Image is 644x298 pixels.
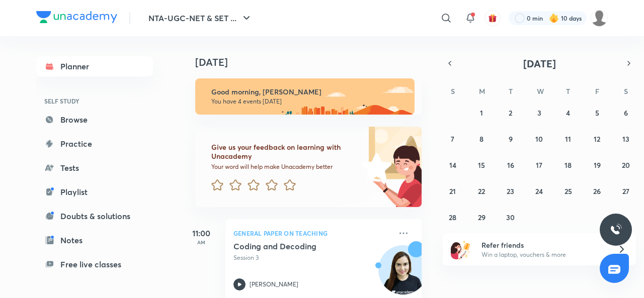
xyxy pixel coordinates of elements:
abbr: September 24, 2025 [535,186,543,196]
button: September 15, 2025 [473,157,490,173]
button: avatar [485,10,501,26]
a: Tests [36,158,153,178]
p: Session 3 [233,253,391,262]
a: Practice [36,134,153,154]
button: September 23, 2025 [503,183,519,199]
button: September 22, 2025 [473,183,490,199]
img: referral [451,239,471,259]
button: September 29, 2025 [473,209,490,225]
h6: Refer friends [481,240,605,250]
button: September 4, 2025 [560,105,576,121]
h5: Coding and Decoding [233,241,359,251]
h6: Good morning, [PERSON_NAME] [211,87,406,96]
button: September 5, 2025 [589,105,605,121]
abbr: September 16, 2025 [507,160,514,170]
abbr: September 10, 2025 [535,134,543,144]
button: September 13, 2025 [618,131,634,147]
abbr: September 22, 2025 [478,186,485,196]
button: September 6, 2025 [618,105,634,121]
h6: SELF STUDY [36,92,153,110]
p: [PERSON_NAME] [250,280,298,289]
button: September 28, 2025 [445,209,461,225]
h5: 11:00 [181,227,221,239]
button: September 20, 2025 [618,157,634,173]
button: September 11, 2025 [560,131,576,147]
button: September 25, 2025 [560,183,576,199]
abbr: September 25, 2025 [565,186,572,196]
abbr: Saturday [624,86,628,96]
abbr: Sunday [451,86,455,96]
h6: Give us your feedback on learning with Unacademy [211,143,358,161]
abbr: September 20, 2025 [622,160,630,170]
button: September 7, 2025 [445,131,461,147]
abbr: September 23, 2025 [507,186,514,196]
a: Planner [36,56,153,76]
p: Your word will help make Unacademy better [211,163,358,171]
abbr: September 3, 2025 [537,108,541,118]
button: [DATE] [457,56,622,70]
button: September 14, 2025 [445,157,461,173]
img: ranjini [591,10,608,27]
abbr: Thursday [566,86,570,96]
abbr: September 30, 2025 [506,213,515,222]
abbr: September 2, 2025 [509,108,512,118]
abbr: September 21, 2025 [449,186,456,196]
button: NTA-UGC-NET & SET ... [142,8,259,28]
abbr: September 27, 2025 [622,186,629,196]
button: September 24, 2025 [531,183,547,199]
abbr: September 13, 2025 [622,134,629,144]
button: September 9, 2025 [503,131,519,147]
button: September 18, 2025 [560,157,576,173]
p: You have 4 events [DATE] [211,97,406,106]
button: September 21, 2025 [445,183,461,199]
a: Company Logo [36,11,117,26]
abbr: Wednesday [537,86,544,96]
abbr: September 19, 2025 [594,160,601,170]
button: September 12, 2025 [589,131,605,147]
abbr: September 4, 2025 [566,108,570,118]
a: Browse [36,110,153,130]
img: streak [549,13,559,23]
abbr: September 12, 2025 [594,134,600,144]
a: Doubts & solutions [36,206,153,226]
span: [DATE] [523,57,556,70]
p: General Paper on Teaching [233,227,391,239]
img: morning [195,78,415,115]
button: September 8, 2025 [473,131,490,147]
p: Win a laptop, vouchers & more [481,250,605,259]
abbr: September 26, 2025 [593,186,601,196]
img: Company Logo [36,11,117,23]
abbr: September 7, 2025 [451,134,454,144]
button: September 1, 2025 [473,105,490,121]
p: AM [181,239,221,245]
a: Playlist [36,182,153,202]
img: ttu [610,224,622,236]
button: September 30, 2025 [503,209,519,225]
h4: [DATE] [195,56,432,68]
button: September 10, 2025 [531,131,547,147]
abbr: September 8, 2025 [479,134,484,144]
abbr: September 17, 2025 [536,160,542,170]
abbr: September 18, 2025 [565,160,572,170]
abbr: Monday [479,86,485,96]
button: September 3, 2025 [531,105,547,121]
button: September 19, 2025 [589,157,605,173]
abbr: September 29, 2025 [478,213,486,222]
a: Notes [36,230,153,250]
button: September 27, 2025 [618,183,634,199]
button: September 16, 2025 [503,157,519,173]
button: September 17, 2025 [531,157,547,173]
abbr: September 9, 2025 [509,134,513,144]
abbr: Friday [595,86,599,96]
button: September 2, 2025 [503,105,519,121]
abbr: September 6, 2025 [624,108,628,118]
img: feedback_image [328,127,422,207]
abbr: September 14, 2025 [449,160,456,170]
a: Free live classes [36,254,153,274]
abbr: Tuesday [509,86,513,96]
abbr: September 1, 2025 [480,108,483,118]
abbr: September 11, 2025 [565,134,571,144]
abbr: September 15, 2025 [478,160,485,170]
img: avatar [488,14,497,23]
abbr: September 28, 2025 [449,213,456,222]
